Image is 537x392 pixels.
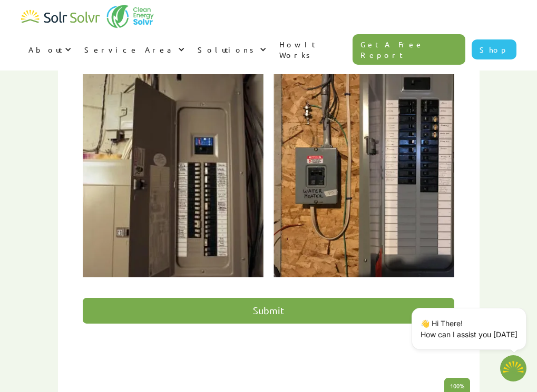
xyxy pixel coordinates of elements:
iframe: reCAPTCHA [83,329,243,370]
div: Solutions [198,44,257,55]
div: About [21,34,77,65]
p: % [450,380,464,391]
div: About [28,44,62,55]
div: Service Area [84,44,175,55]
a: Get A Free Report [353,34,465,65]
button: Open chatbot widget [500,355,526,381]
span: 100 [450,381,460,390]
div: Solutions [190,34,272,65]
a: Shop [472,39,516,59]
p: 👋 Hi There! How can I assist you [DATE] [421,318,518,340]
a: How It Works [272,28,353,71]
img: 1702586718.png [500,355,526,381]
div: Service Area [77,34,190,65]
input: Submit [83,298,454,324]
